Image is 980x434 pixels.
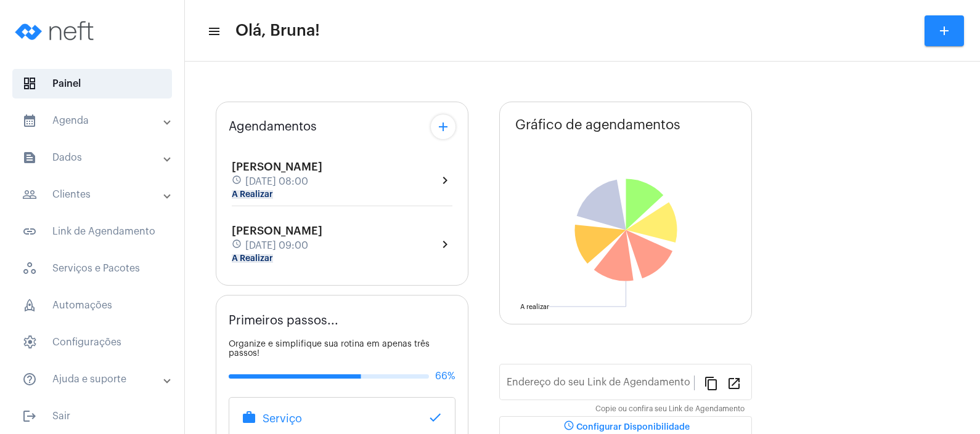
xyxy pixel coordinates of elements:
[438,173,452,188] mat-icon: chevron_right
[229,340,430,358] span: Organize e simplifique sua rotina em apenas três passos!
[232,175,243,188] mat-icon: schedule
[22,76,37,91] span: sidenav icon
[12,254,172,283] span: Serviços e Pacotes
[22,372,37,387] mat-icon: sidenav icon
[595,405,745,414] mat-hint: Copie ou confira seu Link de Agendamento
[520,303,549,310] text: A realizar
[22,298,37,313] span: sidenav icon
[22,372,165,387] mat-panel-title: Ajuda e suporte
[232,190,273,199] mat-chip: A Realizar
[229,120,317,134] span: Agendamentos
[22,335,37,350] span: sidenav icon
[727,376,741,390] mat-icon: open_in_new
[507,379,694,390] input: Link
[10,6,102,55] img: logo-neft-novo-2.png
[12,328,172,357] span: Configurações
[22,261,37,276] span: sidenav icon
[937,23,952,38] mat-icon: add
[12,291,172,320] span: Automações
[22,150,37,165] mat-icon: sidenav icon
[515,118,680,132] span: Gráfico de agendamentos
[22,409,37,424] mat-icon: sidenav icon
[7,143,184,172] mat-expansion-panel-header: sidenav iconDados
[232,161,322,172] span: [PERSON_NAME]
[7,106,184,135] mat-expansion-panel-header: sidenav iconAgenda
[245,240,308,251] span: [DATE] 09:00
[12,401,172,431] span: Sair
[232,225,322,236] span: [PERSON_NAME]
[22,113,37,128] mat-icon: sidenav icon
[561,423,690,432] span: Configurar Disponibilidade
[22,224,37,239] mat-icon: sidenav icon
[704,376,719,390] mat-icon: content_copy
[263,412,302,425] span: Serviço
[22,187,165,202] mat-panel-title: Clientes
[242,410,256,425] mat-icon: work
[232,239,243,252] mat-icon: schedule
[435,371,455,382] span: 66%
[436,119,451,134] mat-icon: add
[22,113,165,128] mat-panel-title: Agenda
[12,69,172,98] span: Painel
[12,217,172,246] span: Link de Agendamento
[235,21,320,41] span: Olá, Bruna!
[438,237,452,252] mat-icon: chevron_right
[245,176,308,187] span: [DATE] 08:00
[22,150,165,165] mat-panel-title: Dados
[428,410,443,425] mat-icon: done
[207,24,219,39] mat-icon: sidenav icon
[7,180,184,209] mat-expansion-panel-header: sidenav iconClientes
[232,254,273,263] mat-chip: A Realizar
[22,187,37,202] mat-icon: sidenav icon
[229,314,338,328] span: Primeiros passos...
[7,364,184,394] mat-expansion-panel-header: sidenav iconAjuda e suporte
